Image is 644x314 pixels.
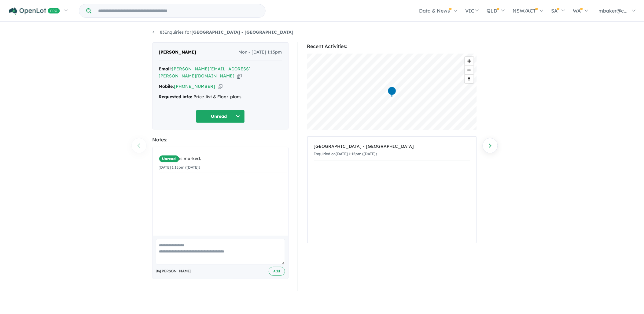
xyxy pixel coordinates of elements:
a: [PERSON_NAME][EMAIL_ADDRESS][PERSON_NAME][DOMAIN_NAME] [159,66,251,79]
a: 83Enquiries for[GEOGRAPHIC_DATA] - [GEOGRAPHIC_DATA] [153,29,294,35]
button: Reset bearing to north [465,74,474,83]
strong: Mobile: [159,84,174,89]
button: Copy [237,73,242,79]
span: Unread [159,155,179,163]
a: [GEOGRAPHIC_DATA] - [GEOGRAPHIC_DATA]Enquiried on[DATE] 1:15pm ([DATE]) [314,140,470,161]
div: Recent Activities: [307,42,477,50]
div: is marked. [159,155,287,163]
div: [GEOGRAPHIC_DATA] - [GEOGRAPHIC_DATA] [314,143,470,150]
div: Notes: [153,136,289,144]
button: Add [269,267,285,276]
nav: breadcrumb [153,29,492,36]
strong: Requested info: [159,94,193,99]
input: Try estate name, suburb, builder or developer [93,4,264,17]
span: [PERSON_NAME] [159,49,197,56]
button: Zoom in [465,57,474,65]
strong: [GEOGRAPHIC_DATA] - [GEOGRAPHIC_DATA] [192,29,294,35]
span: Mon - [DATE] 1:15pm [239,49,282,56]
img: Openlot PRO Logo White [9,7,60,15]
span: By [PERSON_NAME] [156,268,192,274]
small: Enquiried on [DATE] 1:15pm ([DATE]) [314,151,377,156]
strong: Email: [159,66,172,72]
small: [DATE] 1:15pm ([DATE]) [159,165,200,170]
span: Reset bearing to north [465,75,474,83]
canvas: Map [307,54,477,130]
button: Copy [218,83,223,90]
a: [PHONE_NUMBER] [174,84,215,89]
button: Zoom out [465,65,474,74]
div: Map marker [387,86,396,98]
span: mbaker@c... [599,8,628,14]
div: Price-list & Floor-plans [159,93,282,101]
button: Unread [196,110,245,123]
